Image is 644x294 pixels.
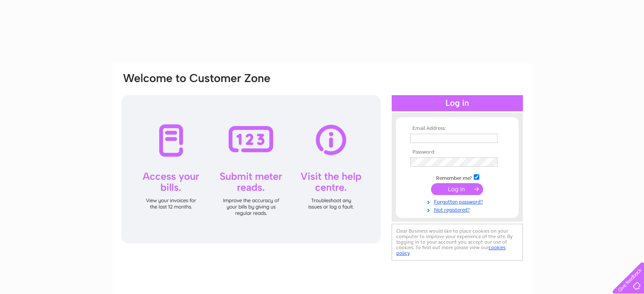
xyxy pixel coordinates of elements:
div: Clear Business would like to place cookies on your computer to improve your experience of the sit... [392,224,523,261]
th: Email Address: [408,126,506,132]
th: Password: [408,149,506,155]
a: Forgotten password? [410,197,506,205]
td: Remember me? [408,173,506,181]
input: Submit [431,183,483,195]
a: cookies policy [396,245,506,256]
a: Not registered? [410,205,506,213]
